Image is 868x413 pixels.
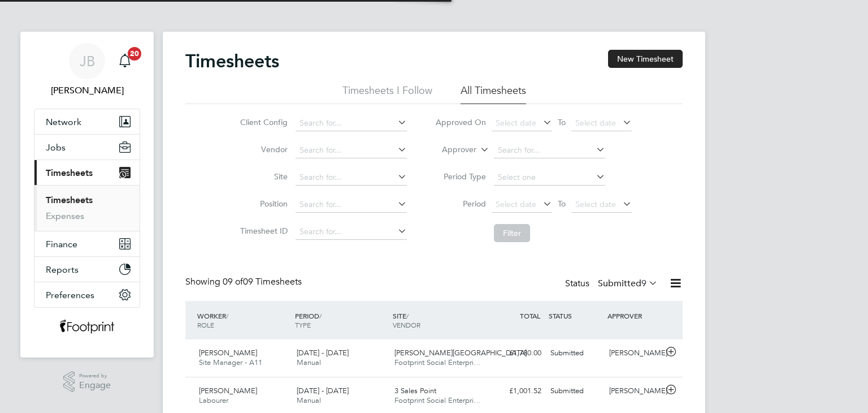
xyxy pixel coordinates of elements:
label: Timesheet ID [237,226,288,236]
span: Footprint Social Enterpri… [394,358,481,367]
label: Position [237,199,288,209]
span: [PERSON_NAME] [199,348,257,358]
div: £1,001.52 [487,382,546,401]
div: [PERSON_NAME] [605,382,663,401]
li: All Timesheets [461,84,526,104]
span: JB [80,54,95,68]
span: [DATE] - [DATE] [297,348,349,358]
div: APPROVER [605,306,663,326]
span: Powered by [79,371,111,381]
span: Reports [46,264,79,275]
div: Submitted [546,382,605,401]
input: Search for... [296,224,407,240]
h2: Timesheets [185,50,279,72]
label: Period [435,199,486,209]
span: 20 [128,47,141,61]
span: Network [46,117,81,127]
span: / [406,311,409,320]
label: Vendor [237,144,288,154]
a: Expenses [46,210,84,221]
span: Jack Berry [34,84,140,97]
span: VENDOR [393,320,420,329]
div: Showing [185,276,304,288]
nav: Main navigation [20,32,154,358]
a: JB[PERSON_NAME] [34,43,140,97]
span: 09 Timesheets [223,276,302,287]
span: ROLE [197,320,214,329]
label: Client Config [237,117,288,127]
span: Select date [575,199,616,209]
input: Search for... [296,170,407,186]
span: Preferences [46,290,94,300]
span: Footprint Social Enterpri… [394,395,481,405]
input: Select one [494,170,605,186]
span: Select date [496,118,536,128]
span: Finance [46,239,77,249]
input: Search for... [296,197,407,213]
span: To [554,196,569,211]
span: / [319,311,322,320]
button: New Timesheet [608,50,683,68]
span: [PERSON_NAME] [199,386,257,395]
span: 3 Sales Point [394,386,436,395]
div: STATUS [546,306,605,326]
span: Engage [79,381,111,390]
div: Timesheets [34,185,140,231]
span: Manual [297,358,321,367]
input: Search for... [494,143,605,158]
input: Search for... [296,115,407,131]
button: Finance [34,231,140,256]
span: Select date [575,118,616,128]
div: PERIOD [292,306,390,335]
label: Period Type [435,171,486,182]
button: Network [34,109,140,134]
button: Jobs [34,135,140,160]
button: Preferences [34,282,140,307]
div: Submitted [546,344,605,363]
input: Search for... [296,143,407,158]
label: Approver [426,144,476,156]
span: / [226,311,228,320]
span: Site Manager - A11 [199,358,262,367]
img: wearefootprint-logo-retina.png [59,319,115,337]
button: Reports [34,257,140,282]
div: [PERSON_NAME] [605,344,663,363]
a: 20 [114,43,136,79]
div: SITE [390,306,488,335]
a: Timesheets [46,195,93,205]
span: To [554,115,569,130]
span: Jobs [46,142,66,153]
span: TOTAL [520,311,540,320]
li: Timesheets I Follow [342,84,432,104]
span: 9 [641,278,646,289]
span: 09 of [223,276,243,287]
div: £1,780.00 [487,344,546,363]
div: WORKER [194,306,292,335]
a: Go to home page [34,319,140,337]
span: TYPE [295,320,311,329]
span: Timesheets [46,167,93,178]
span: Manual [297,395,321,405]
label: Submitted [598,278,658,289]
a: Powered byEngage [63,371,111,393]
span: [DATE] - [DATE] [297,386,349,395]
span: [PERSON_NAME][GEOGRAPHIC_DATA] [394,348,527,358]
button: Filter [494,224,530,242]
label: Site [237,171,288,182]
div: Status [565,276,660,292]
label: Approved On [435,117,486,127]
button: Timesheets [34,160,140,185]
span: Select date [496,199,536,209]
span: Labourer [199,395,228,405]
